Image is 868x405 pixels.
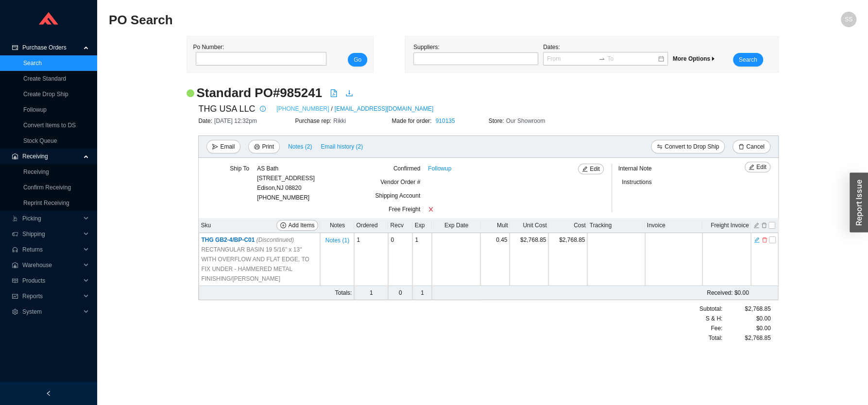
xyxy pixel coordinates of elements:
[388,233,412,286] td: 0
[738,144,744,151] span: delete
[220,142,235,152] span: Email
[12,293,18,299] span: fund
[722,333,771,343] div: $2,768.85
[707,289,732,296] span: Received:
[22,288,81,304] span: Reports
[699,304,722,314] span: Subtotal:
[22,211,81,226] span: Picking
[256,236,294,243] i: (Discontinued)
[288,220,314,230] span: Add Items
[375,192,420,199] span: Shipping Account
[480,233,510,286] td: 0.45
[428,164,451,173] a: Followup
[201,236,294,243] span: THG GB2-4/BP-C01
[749,164,754,171] span: edit
[549,218,588,233] th: Cost
[480,286,750,300] td: $0.00
[754,236,760,243] span: edit
[722,314,771,323] div: $0.00
[255,102,269,116] button: info-circle
[354,55,361,65] span: Go
[657,144,663,151] span: swap
[330,89,338,99] a: file-pdf
[705,314,722,323] span: S & H:
[23,91,68,98] a: Create Drop Ship
[411,42,541,67] div: Suppliers:
[547,54,596,64] input: From
[651,140,725,153] button: swapConvert to Drop Ship
[354,218,388,233] th: Ordered
[541,42,670,67] div: Dates:
[391,118,433,124] span: Made for order:
[481,218,510,233] th: Mult
[578,164,604,174] button: editEdit
[618,165,652,172] span: Internal Note
[412,218,432,233] th: Exp
[510,218,549,233] th: Unit Cost
[393,165,420,172] span: Confirmed
[388,218,412,233] th: Recv
[645,218,702,233] th: Invoice
[214,118,257,124] span: [DATE] 12:32pm
[23,75,66,82] a: Create Standard
[23,106,47,113] a: Followup
[435,118,455,124] a: 910135
[432,218,480,233] th: Exp Date
[193,42,323,67] div: Po Number:
[673,55,716,62] span: More Options
[257,164,315,193] div: AS Bath [STREET_ADDRESS] Edison , NJ 08820
[412,233,432,286] td: 1
[330,89,338,97] span: file-pdf
[12,278,18,284] span: read
[412,286,432,300] td: 1
[354,233,388,286] td: 1
[331,104,332,114] span: /
[22,273,81,288] span: Products
[257,106,268,112] span: info-circle
[590,164,600,174] span: Edit
[201,245,318,284] span: RECTANGULAR BASIN 19 5/16" x 13" WITH OVERFLOW AND FLAT EDGE, TO FIX UNDER - HAMMERED METAL FINIS...
[198,118,214,124] span: Date:
[22,226,81,242] span: Shipping
[22,257,81,273] span: Warehouse
[212,144,218,151] span: send
[746,142,764,152] span: Cancel
[196,84,322,101] h2: Standard PO # 985241
[756,323,771,333] span: $0.00
[12,309,18,315] span: setting
[46,390,51,396] span: left
[582,166,588,173] span: edit
[206,140,240,153] button: sendEmail
[489,118,506,124] span: Store:
[12,247,18,253] span: customer-service
[745,162,770,172] button: editEdit
[739,55,757,65] span: Search
[722,304,771,314] div: $2,768.85
[280,222,286,229] span: plus-circle
[548,233,587,286] td: $2,768.85
[198,101,255,116] span: THG USA LLC
[254,144,260,151] span: printer
[762,236,767,243] span: delete
[248,140,280,153] button: printerPrint
[607,54,657,64] input: To
[753,236,760,242] button: edit
[732,140,770,153] button: deleteCancel
[761,236,768,242] button: delete
[335,104,433,114] a: [EMAIL_ADDRESS][DOMAIN_NAME]
[321,142,363,152] span: Email history (2)
[320,218,354,233] th: Notes
[288,141,312,148] button: Notes (2)
[588,218,645,233] th: Tracking
[23,122,76,129] a: Convert Items to DS
[710,56,716,62] span: caret-right
[23,200,69,206] a: Reprint Receiving
[753,221,760,228] button: edit
[380,179,420,186] span: Vendor Order #
[201,220,318,231] div: Sku
[702,218,751,233] th: Freight Invoice
[845,12,852,27] span: SS
[428,206,434,212] span: close
[22,149,81,164] span: Receiving
[22,242,81,257] span: Returns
